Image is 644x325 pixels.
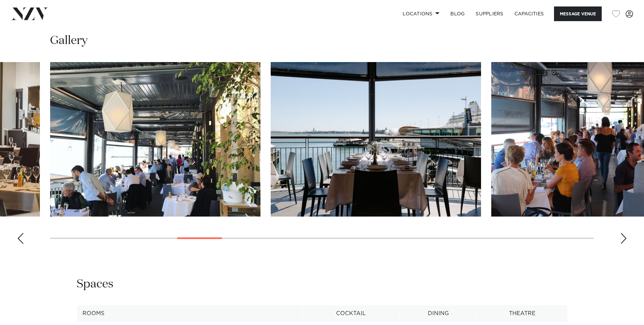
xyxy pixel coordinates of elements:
th: Dining [400,305,477,322]
swiper-slide: 9 / 30 [271,62,481,217]
img: Waterfront dining at Harbourside Ocean Bar Grill [271,62,481,217]
img: nzv-logo.png [11,8,48,20]
a: Locations [397,6,445,21]
img: Sun deck dining space at Harbourside Ocean Bar Grill [50,62,260,217]
a: BLOG [445,6,470,21]
th: Theatre [477,305,567,322]
swiper-slide: 8 / 30 [50,62,260,217]
th: Cocktail [302,305,400,322]
h2: Spaces [77,277,114,292]
th: Rooms [77,305,302,322]
h2: Gallery [50,33,88,48]
a: Capacities [509,6,550,21]
button: Message Venue [554,6,602,21]
a: SUPPLIERS [470,6,509,21]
